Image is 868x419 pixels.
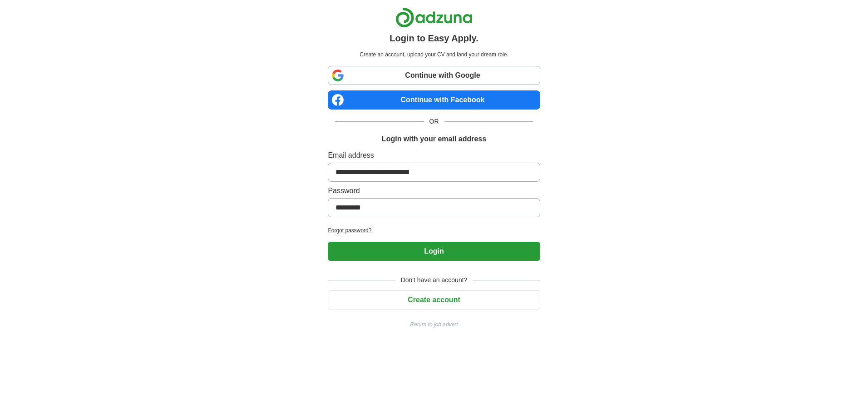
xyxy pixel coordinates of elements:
[328,242,540,261] button: Login
[328,66,540,85] a: Continue with Google
[424,117,444,126] span: OR
[328,90,540,110] a: Continue with Facebook
[382,134,486,145] h1: Login with your email address
[328,296,540,304] a: Create account
[328,290,540,309] button: Create account
[330,50,538,59] p: Create an account, upload your CV and land your dream role.
[328,320,540,329] a: Return to job advert
[328,185,540,196] label: Password
[328,150,540,161] label: Email address
[328,226,540,234] a: Forgot password?
[390,31,478,45] h1: Login to Easy Apply.
[395,275,473,285] span: Don't have an account?
[395,7,473,28] img: Adzuna logo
